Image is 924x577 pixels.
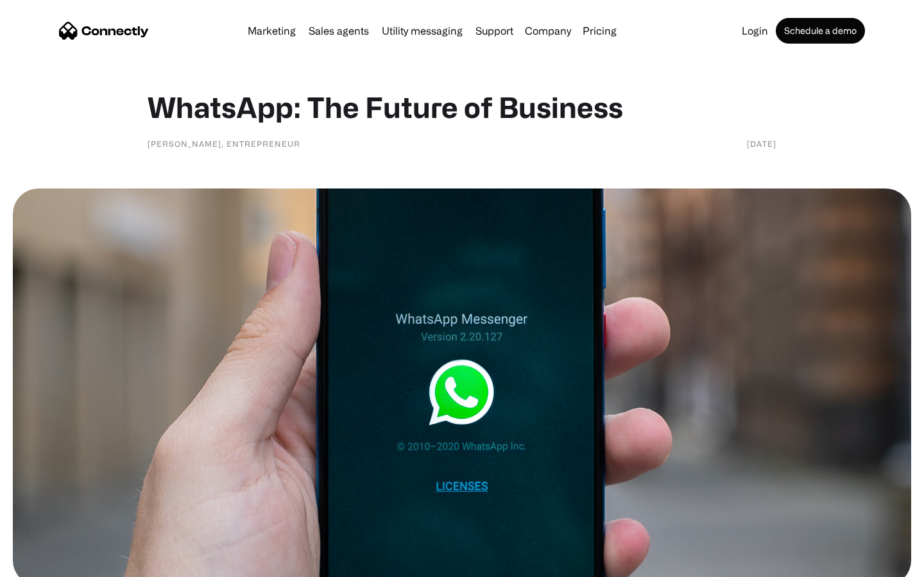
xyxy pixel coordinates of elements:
a: Utility messaging [377,26,468,36]
a: Pricing [577,26,622,36]
a: Sales agents [304,26,374,36]
div: [PERSON_NAME], Entrepreneur [148,137,300,150]
a: Login [737,26,773,36]
aside: Language selected: English [13,555,77,573]
ul: Language list [26,555,77,573]
a: Schedule a demo [776,18,865,44]
div: Company [525,22,571,40]
h1: WhatsApp: The Future of Business [148,90,776,124]
a: Support [470,26,518,36]
div: [DATE] [747,137,776,150]
a: Marketing [243,26,301,36]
